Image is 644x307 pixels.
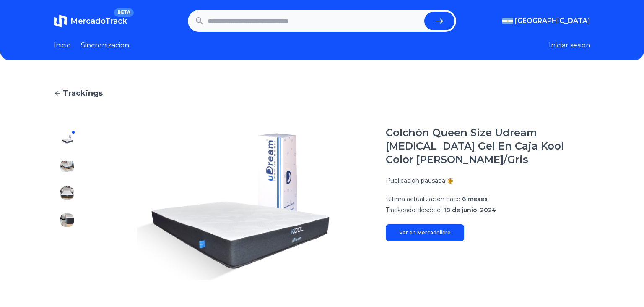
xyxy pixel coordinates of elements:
span: Trackeado desde el [386,206,442,214]
span: [GEOGRAPHIC_DATA] [515,16,590,26]
span: BETA [114,8,134,17]
img: Colchón Queen Size Udream Memory Foam Gel En Caja Kool Color Blanco/Gris [97,126,369,287]
img: Colchón Queen Size Udream Memory Foam Gel En Caja Kool Color Blanco/Gris [60,213,74,227]
h1: Colchón Queen Size Udream [MEDICAL_DATA] Gel En Caja Kool Color [PERSON_NAME]/Gris [386,126,590,166]
a: Sincronizacion [81,40,129,50]
img: Colchón Queen Size Udream Memory Foam Gel En Caja Kool Color Blanco/Gris [60,160,74,173]
p: Publicacion pausada [386,176,445,185]
span: Ultima actualizacion hace [386,195,460,203]
a: Inicio [54,40,71,50]
span: Trackings [63,87,103,99]
img: Colchón Queen Size Udream Memory Foam Gel En Caja Kool Color Blanco/Gris [60,240,74,254]
img: Colchón Queen Size Udream Memory Foam Gel En Caja Kool Color Blanco/Gris [60,267,74,281]
img: MercadoTrack [54,14,67,28]
a: Ver en Mercadolibre [386,224,464,241]
span: 18 de junio, 2024 [444,206,496,214]
span: 6 meses [462,195,488,203]
img: Argentina [502,18,513,24]
img: Colchón Queen Size Udream Memory Foam Gel En Caja Kool Color Blanco/Gris [60,133,74,146]
a: Trackings [54,87,590,99]
span: MercadoTrack [70,16,127,26]
img: Colchón Queen Size Udream Memory Foam Gel En Caja Kool Color Blanco/Gris [60,186,74,200]
a: MercadoTrackBETA [54,14,127,28]
button: [GEOGRAPHIC_DATA] [502,16,590,26]
button: Iniciar sesion [549,40,590,50]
